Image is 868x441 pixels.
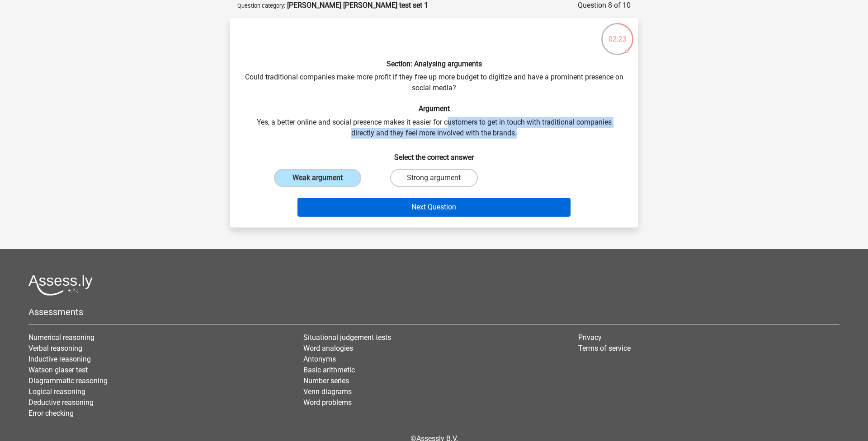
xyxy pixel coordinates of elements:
div: Could traditional companies make more profit if they free up more budget to digitize and have a p... [234,25,634,220]
a: Number series [303,376,349,385]
h6: Argument [245,104,623,113]
a: Venn diagrams [303,387,352,396]
a: Error checking [28,409,74,418]
a: Numerical reasoning [28,333,94,342]
a: Word analogies [303,344,353,353]
a: Inductive reasoning [28,355,91,363]
a: Watson glaser test [28,366,88,374]
h6: Section: Analysing arguments [245,60,623,68]
a: Diagrammatic reasoning [28,376,108,385]
img: Assessly logo [28,274,93,296]
h6: Select the correct answer [245,146,623,162]
a: Verbal reasoning [28,344,82,353]
a: Privacy [578,333,602,342]
a: Terms of service [578,344,631,353]
a: Antonyms [303,355,336,363]
a: Deductive reasoning [28,398,94,407]
label: Weak argument [274,169,361,187]
h5: Assessments [28,306,840,317]
a: Word problems [303,398,352,407]
a: Basic arithmetic [303,366,355,374]
div: 02:23 [600,22,634,45]
strong: [PERSON_NAME] [PERSON_NAME] test set 1 [287,1,428,9]
label: Strong argument [390,169,477,187]
button: Next Question [297,198,571,217]
a: Situational judgement tests [303,333,391,342]
a: Logical reasoning [28,387,85,396]
small: Question category: [237,2,285,9]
